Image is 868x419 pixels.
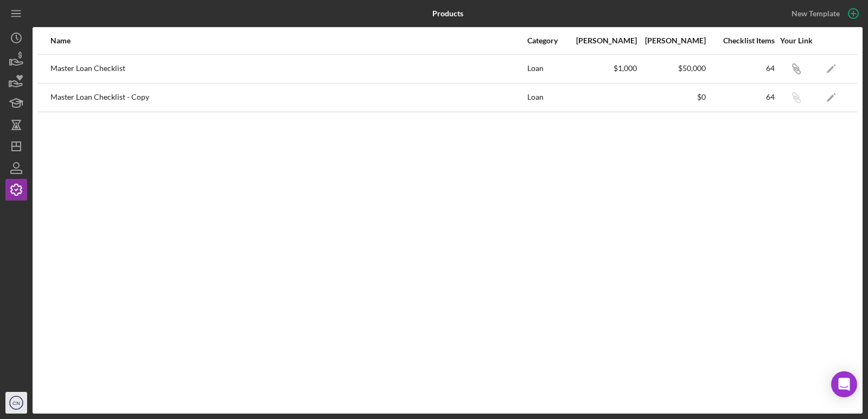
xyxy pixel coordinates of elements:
[638,64,706,73] div: $50,000
[707,93,775,101] div: 64
[432,9,463,18] b: Products
[50,55,526,82] div: Master Loan Checklist
[569,64,637,73] div: $1,000
[50,84,526,111] div: Master Loan Checklist - Copy
[785,5,863,22] button: New Template
[527,84,568,111] div: Loan
[527,55,568,82] div: Loan
[50,36,526,45] div: Name
[638,36,706,45] div: [PERSON_NAME]
[12,400,20,406] text: CN
[707,64,775,73] div: 64
[569,36,637,45] div: [PERSON_NAME]
[776,36,816,45] div: Your Link
[527,36,568,45] div: Category
[831,371,857,397] div: Open Intercom Messenger
[792,5,840,22] div: New Template
[5,392,27,414] button: CN
[638,93,706,101] div: $0
[707,36,775,45] div: Checklist Items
